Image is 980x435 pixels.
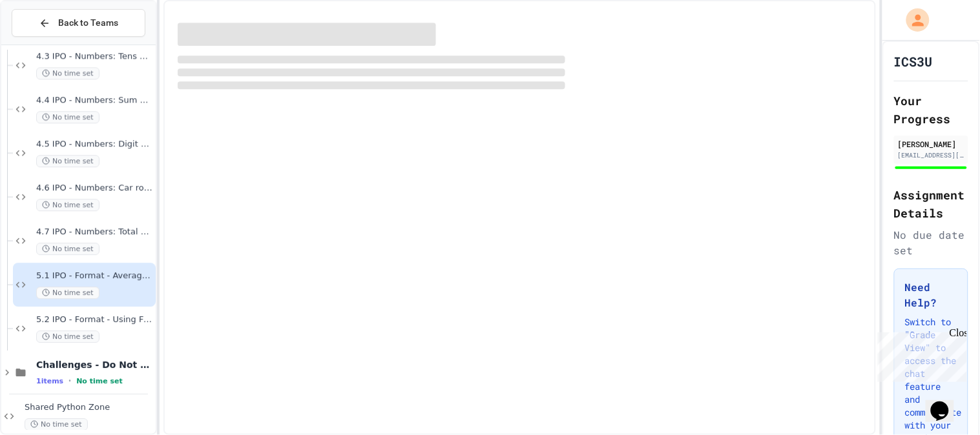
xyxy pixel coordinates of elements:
[36,199,99,211] span: No time set
[898,138,964,150] div: [PERSON_NAME]
[36,51,153,62] span: 4.3 IPO - Numbers: Tens digit
[12,9,145,37] button: Back to Teams
[58,16,118,30] span: Back to Teams
[36,287,99,299] span: No time set
[36,243,99,255] span: No time set
[36,227,153,238] span: 4.7 IPO - Numbers: Total cost
[926,383,967,422] iframe: chat widget
[894,52,933,70] h1: ICS3U
[898,150,964,160] div: [EMAIL_ADDRESS][DOMAIN_NAME]
[36,111,99,123] span: No time set
[36,330,99,343] span: No time set
[36,95,153,106] span: 4.4 IPO - Numbers: Sum of digits
[894,92,968,128] h2: Your Progress
[36,270,153,281] span: 5.1 IPO - Format - Average Marks
[25,418,88,430] span: No time set
[36,314,153,325] span: 5.2 IPO - Format - Using Format
[36,359,153,370] span: Challenges - Do Not Count
[36,377,63,385] span: 1 items
[36,155,99,167] span: No time set
[76,377,123,385] span: No time set
[36,67,99,79] span: No time set
[905,279,957,310] h3: Need Help?
[894,186,968,222] h2: Assignment Details
[68,376,71,386] span: •
[5,5,89,82] div: Chat with us now!Close
[873,327,967,382] iframe: chat widget
[36,183,153,194] span: 4.6 IPO - Numbers: Car route
[25,402,153,413] span: Shared Python Zone
[893,5,933,35] div: My Account
[36,139,153,150] span: 4.5 IPO - Numbers: Digit after decimal point
[894,227,968,258] div: No due date set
